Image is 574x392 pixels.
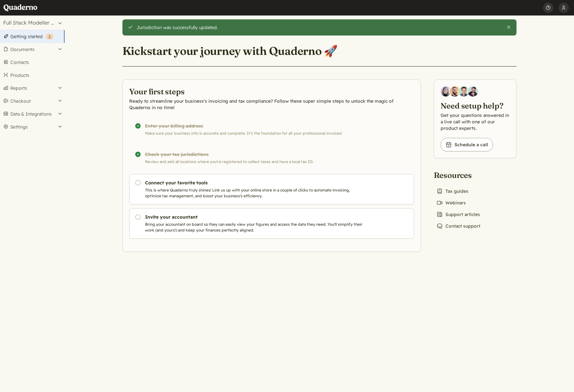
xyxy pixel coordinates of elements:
h3: Connect your favorite tools [145,180,365,186]
span: 2 [48,34,51,39]
p: This is where Quaderno truly shines! Link us up with your online store in a couple of clicks to a... [145,187,365,199]
a: Schedule a call [441,138,493,151]
img: Ivo Oltmans, Business Developer at Quaderno [459,86,469,97]
p: Ready to streamline your business's invoicing and tax compliance? Follow these super simple steps... [129,98,414,111]
a: Support articles [434,210,483,219]
h2: Your first steps [129,86,414,97]
h2: Need setup help? [441,100,510,111]
h2: Resources [434,170,483,180]
h3: Invite your accountant [145,214,365,220]
div: Jurisdiction was successfully updated. [137,25,501,30]
p: Get your questions answered in a live call with one of our product experts. [441,112,510,131]
a: Connect your favorite tools This is where Quaderno truly shines! Link us up with your online stor... [129,174,414,204]
button: Close this alert [506,25,511,30]
img: Diana Carrasco, Account Executive at Quaderno [441,86,451,97]
img: Javier Rubio, DevRel at Quaderno [468,86,478,97]
a: Contact support [434,222,483,231]
img: Jairo Fumero, Account Executive at Quaderno [450,86,460,97]
a: Tax guides [434,187,471,196]
a: Invite your accountant Bring your accountant on board so they can easily view your figures and ac... [129,208,414,239]
a: Webinars [434,198,468,207]
p: Bring your accountant on board so they can easily view your figures and access the data they need... [145,222,365,233]
h1: Kickstart your journey with Quaderno 🚀 [122,44,338,58]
